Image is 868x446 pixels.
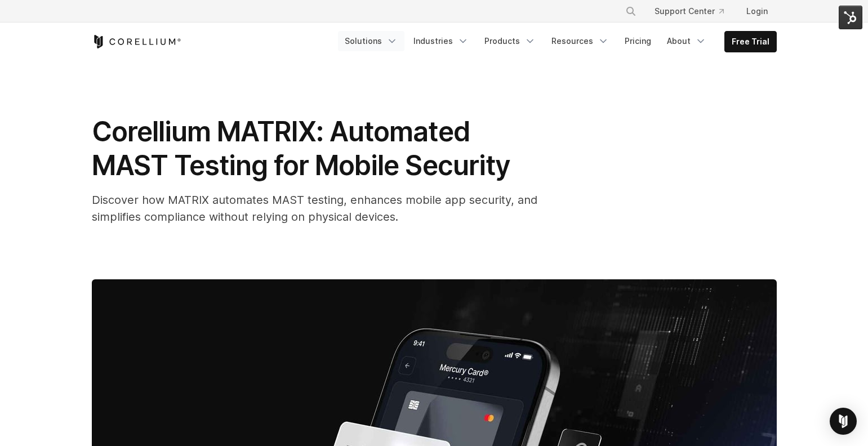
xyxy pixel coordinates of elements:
a: Products [478,31,542,51]
a: Solutions [338,31,404,51]
div: Navigation Menu [338,31,777,52]
a: Support Center [646,1,733,21]
a: About [660,31,713,51]
div: Open Intercom Messenger [830,408,857,435]
div: Navigation Menu [612,1,777,21]
span: Corellium MATRIX: Automated MAST Testing for Mobile Security [92,115,510,182]
img: HubSpot Tools Menu Toggle [839,6,862,29]
a: Login [737,1,777,21]
a: Industries [407,31,475,51]
a: Pricing [618,31,658,51]
a: Corellium Home [92,35,181,48]
span: Discover how MATRIX automates MAST testing, enhances mobile app security, and simplifies complian... [92,193,537,224]
a: Resources [545,31,616,51]
a: Free Trial [725,32,776,52]
button: Search [621,1,641,21]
